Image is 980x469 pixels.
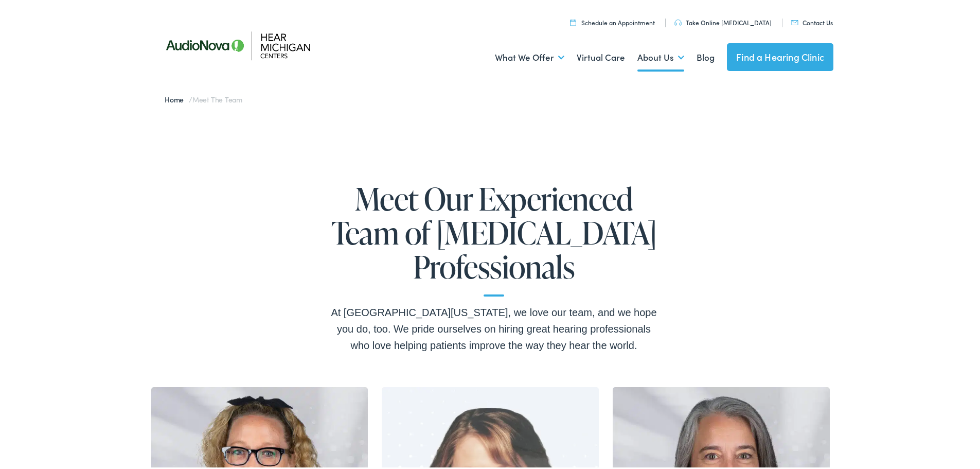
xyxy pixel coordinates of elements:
a: About Us [637,37,684,75]
a: Take Online [MEDICAL_DATA] [674,16,772,25]
span: Meet the Team [192,92,242,102]
a: Virtual Care [577,37,625,75]
a: Schedule an Appointment [570,16,655,25]
a: What We Offer [495,37,564,75]
a: Find a Hearing Clinic [727,41,833,69]
a: Blog [697,37,715,75]
div: At [GEOGRAPHIC_DATA][US_STATE], we love our team, and we hope you do, too. We pride ourselves on ... [329,302,658,352]
img: utility icon [570,17,576,24]
a: Contact Us [791,16,833,25]
a: Home [165,92,189,102]
img: utility icon [674,18,682,24]
h1: Meet Our Experienced Team of [MEDICAL_DATA] Professionals [329,180,658,294]
span: / [165,92,242,102]
img: utility icon [791,18,798,23]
